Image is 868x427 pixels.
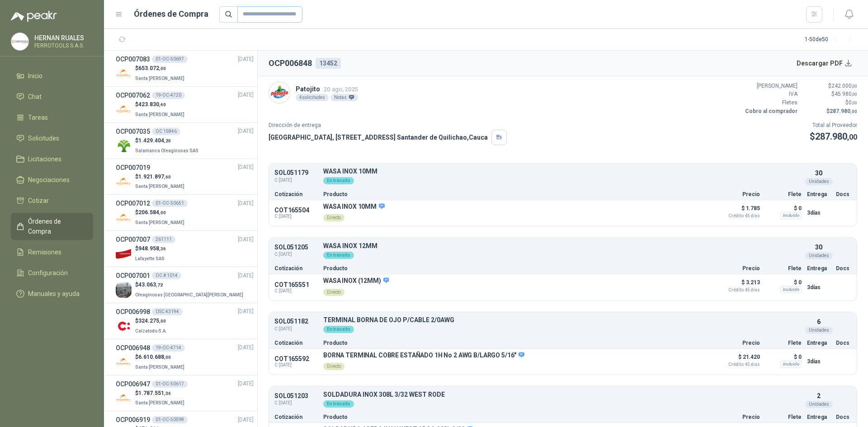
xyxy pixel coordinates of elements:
[238,380,254,388] span: [DATE]
[34,35,91,41] p: HERNAN RUALES
[269,82,290,103] img: Company Logo
[803,90,857,99] p: $
[810,130,857,144] p: $
[715,203,760,218] p: $ 1.785
[116,102,132,117] img: Company Logo
[715,362,760,367] span: Crédito 45 días
[269,121,507,130] p: Dirección de entrega
[852,100,857,105] span: ,00
[715,352,760,367] p: $ 21.420
[116,379,150,389] h3: OCP006947
[274,288,318,294] span: C: [DATE]
[28,216,85,236] span: Órdenes de Compra
[323,266,709,271] p: Producto
[807,192,830,197] p: Entrega
[152,344,185,352] div: 19-OC-4714
[296,84,358,94] p: Patojito
[780,361,802,368] div: Incluido
[807,207,830,218] p: 3 días
[116,66,132,81] img: Company Logo
[116,90,150,100] h3: OCP007062
[11,33,28,50] img: Company Logo
[274,244,318,251] p: SOL051205
[323,252,354,259] div: En tránsito
[135,173,186,181] p: $
[715,192,760,197] p: Precio
[116,307,150,317] h3: OCP006998
[238,127,254,136] span: [DATE]
[238,199,254,208] span: [DATE]
[28,175,70,185] span: Negociaciones
[135,256,165,261] span: Lafayette SAS
[274,169,318,176] p: SOL051179
[805,33,857,47] div: 1 - 50 de 50
[116,138,132,154] img: Company Logo
[852,92,857,97] span: ,00
[135,112,184,117] span: Santa [PERSON_NAME]
[116,271,254,299] a: OCP007001OC # 1014[DATE] Company Logo$43.063,72Oleaginosas [GEOGRAPHIC_DATA][PERSON_NAME]
[116,318,132,334] img: Company Logo
[238,235,254,244] span: [DATE]
[805,401,833,408] div: Unidades
[817,317,821,327] p: 6
[164,174,171,179] span: ,60
[135,328,167,333] span: Calzatodo S.A.
[152,92,185,99] div: 19-OC-4720
[323,340,709,346] p: Producto
[323,363,344,370] div: Directo
[238,307,254,316] span: [DATE]
[836,414,851,420] p: Docs
[116,163,150,173] h3: OCP007019
[765,203,802,214] p: $ 0
[835,91,857,97] span: 45.980
[831,83,857,89] span: 242.000
[274,414,318,420] p: Cotización
[116,343,254,371] a: OCP00694819-OC-4714[DATE] Company Logo$6.610.688,00Santa [PERSON_NAME]
[116,127,150,136] h3: OCP007035
[116,271,150,281] h3: OCP007001
[780,212,802,219] div: Incluido
[28,113,48,122] span: Tareas
[11,67,93,84] a: Inicio
[274,214,318,219] span: C: [DATE]
[810,121,857,130] p: Total al Proveedor
[11,11,57,22] img: Logo peakr
[138,137,171,144] span: 1.429.404
[850,109,857,114] span: ,00
[323,289,344,296] div: Directo
[116,210,132,225] img: Company Logo
[852,84,857,89] span: ,00
[11,109,93,126] a: Tareas
[164,355,171,360] span: ,00
[274,362,318,368] span: C: [DATE]
[164,138,171,143] span: ,20
[274,355,318,362] p: COT165592
[34,43,91,48] p: FERROTOOLS S.A.S.
[11,192,93,209] a: Cotizar
[135,389,186,398] p: $
[152,416,188,423] div: 01-OC-50598
[152,308,183,315] div: OSC 43194
[28,196,49,206] span: Cotizar
[807,356,830,367] p: 3 días
[152,56,188,63] div: 01-OC-50697
[135,136,200,145] p: $
[316,58,341,69] div: 13452
[324,86,358,93] span: 20 ago, 2025
[138,390,171,396] span: 1.787.551
[274,393,318,399] p: SOL051203
[715,277,760,292] p: $ 3.213
[323,352,524,360] p: BORNA TERMINAL COBRE ESTAÑADO 1H No 2 AWG B/LARGO 5/16"
[116,379,254,408] a: OCP00694701-OC-50617[DATE] Company Logo$1.787.551,36Santa [PERSON_NAME]
[330,94,358,101] div: Notas
[807,266,830,271] p: Entrega
[11,130,93,147] a: Solicitudes
[803,107,857,116] p: $
[116,90,254,119] a: OCP00706219-OC-4720[DATE] Company Logo$423.830,40Santa [PERSON_NAME]
[803,99,857,107] p: $
[238,55,254,64] span: [DATE]
[765,414,802,420] p: Flete
[11,171,93,188] a: Negociaciones
[138,174,171,180] span: 1.921.897
[138,101,166,108] span: 423.830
